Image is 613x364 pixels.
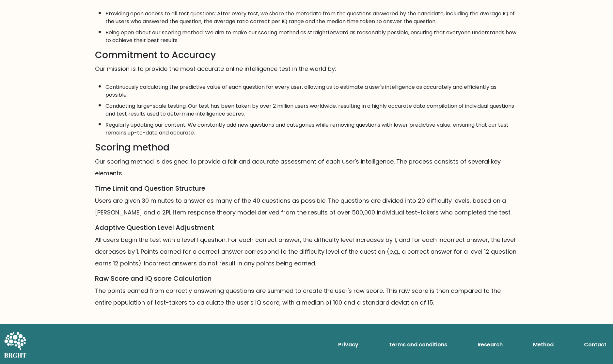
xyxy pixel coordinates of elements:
[386,338,450,351] a: Terms and conditions
[95,285,518,309] p: The points earned from correctly answering questions are summed to create the user's raw score. T...
[530,338,556,351] a: Method
[95,224,518,231] h5: Adaptive Question Level Adjustment
[95,156,518,179] p: Our scoring method is designed to provide a fair and accurate assessment of each user's intellige...
[95,195,518,218] p: Users are given 30 minutes to answer as many of the 40 questions as possible. The questions are d...
[105,99,518,118] li: Conducting large-scale testing: Our test has been taken by over 2 million users worldwide, result...
[581,338,609,351] a: Contact
[95,184,518,192] h5: Time Limit and Question Structure
[95,63,518,75] p: Our mission is to provide the most accurate online intelligence test in the world by:
[336,338,361,351] a: Privacy
[105,7,518,25] li: Providing open access to all test questions: After every test, we share the metadata from the que...
[95,50,518,61] h3: Commitment to Accuracy
[105,118,518,137] li: Regularly updating our content: We constantly add new questions and categories while removing que...
[95,142,518,153] h3: Scoring method
[475,338,505,351] a: Research
[95,275,518,282] h5: Raw Score and IQ score Calculation
[105,80,518,99] li: Continuously calculating the predictive value of each question for every user, allowing us to est...
[105,25,518,44] li: Being open about our scoring method: We aim to make our scoring method as straightforward as reas...
[95,234,518,269] p: All users begin the test with a level 1 question. For each correct answer, the difficulty level i...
